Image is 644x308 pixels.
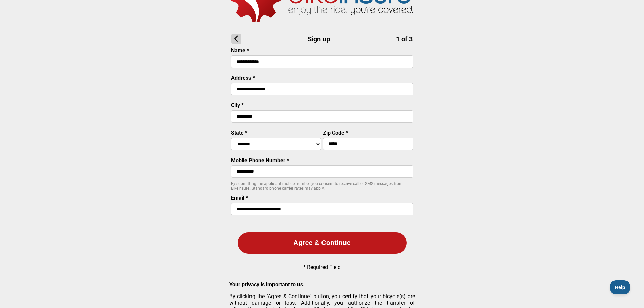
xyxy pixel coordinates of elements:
[231,157,289,164] label: Mobile Phone Number *
[303,264,341,270] p: * Required Field
[231,195,248,201] label: Email *
[238,232,407,254] button: Agree & Continue
[231,181,413,191] p: By submitting the applicant mobile number, you consent to receive call or SMS messages from BikeI...
[231,102,244,109] label: City *
[231,129,247,136] label: State *
[610,280,630,294] iframe: Toggle Customer Support
[231,75,255,81] label: Address *
[323,129,348,136] label: Zip Code *
[231,34,413,44] h1: Sign up
[229,281,305,288] strong: Your privacy is important to us.
[396,35,413,43] span: 1 of 3
[231,47,249,54] label: Name *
